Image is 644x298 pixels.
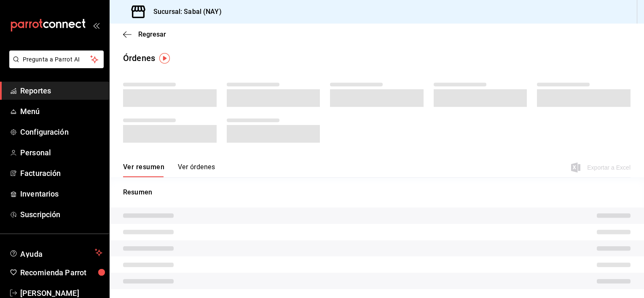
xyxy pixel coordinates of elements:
span: Menú [20,106,102,117]
span: Personal [20,147,102,158]
span: Recomienda Parrot [20,267,102,278]
h3: Sucursal: Sabal (NAY) [147,7,222,17]
button: Pregunta a Parrot AI [9,51,104,68]
div: navigation tabs [123,163,215,177]
button: Ver resumen [123,163,164,177]
span: Inventarios [20,188,102,200]
span: Configuración [20,126,102,138]
span: Reportes [20,85,102,96]
button: Regresar [123,30,166,38]
span: Ayuda [20,247,91,258]
span: Suscripción [20,209,102,220]
div: Órdenes [123,52,155,64]
img: Tooltip marker [159,53,170,64]
span: Regresar [138,30,166,38]
span: Facturación [20,168,102,179]
span: Pregunta a Parrot AI [23,55,91,64]
button: open_drawer_menu [93,22,99,29]
p: Resumen [123,187,631,197]
a: Pregunta a Parrot AI [6,61,104,70]
button: Ver órdenes [178,163,215,177]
